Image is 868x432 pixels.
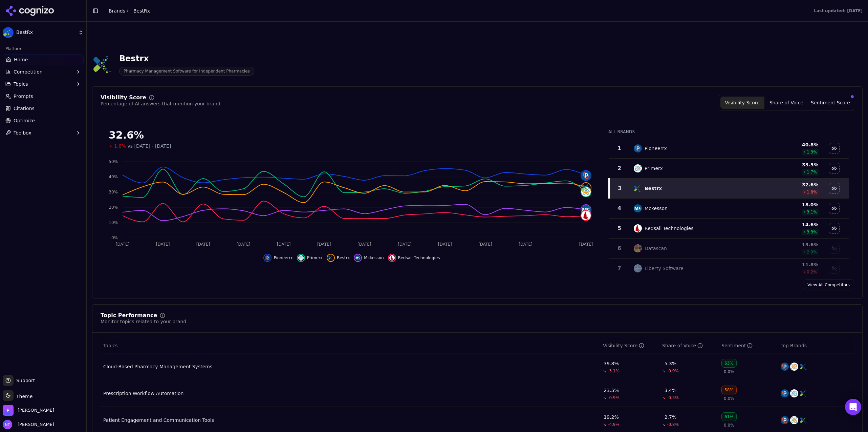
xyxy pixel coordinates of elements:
[781,342,807,349] span: Top Brands
[790,389,798,397] img: primerx
[604,387,619,394] div: 23.5%
[604,414,619,420] div: 19.2%
[14,81,28,87] span: Topics
[807,189,817,195] span: 1.8 %
[364,255,384,261] span: Mckesson
[764,97,808,109] button: Share of Voice
[109,129,595,141] div: 32.6%
[119,53,254,64] div: Bestrx
[109,174,118,179] tspan: 40%
[634,264,642,272] img: liberty software
[608,422,620,427] span: -4.9%
[14,56,28,63] span: Home
[603,342,644,349] div: Visibility Score
[755,221,818,228] div: 14.6 %
[604,360,619,367] div: 39.8%
[778,338,854,353] th: Top Brands
[14,105,35,112] span: Citations
[101,313,157,318] div: Topic Performance
[645,205,668,212] div: Mckesson
[609,139,849,159] tr: 1pioneerrxPioneerrx40.8%1.3%Hide pioneerrx data
[612,264,627,272] div: 7
[829,163,840,174] button: Hide primerx data
[634,184,642,192] img: bestrx
[581,205,591,214] img: mckesson
[3,91,84,102] a: Prompts
[807,149,817,155] span: 1.3 %
[829,243,840,254] button: Show datascan data
[581,211,591,220] img: redsail technologies
[265,255,270,261] img: pioneerrx
[3,103,84,114] a: Citations
[16,29,75,36] span: BestRx
[14,394,32,399] span: Theme
[790,363,798,371] img: primerx
[807,169,817,175] span: 1.7 %
[109,220,118,225] tspan: 10%
[3,115,84,126] a: Optimize
[3,27,14,38] img: BestRx
[103,363,212,370] a: Cloud-Based Pharmacy Management Systems
[111,235,118,240] tspan: 0%
[109,159,118,164] tspan: 50%
[755,181,818,188] div: 32.6 %
[263,254,292,262] button: Hide pioneerrx data
[103,342,118,349] span: Topics
[389,255,395,261] img: redsail technologies
[328,255,333,261] img: bestrx
[662,342,703,349] div: Share of Voice
[829,143,840,154] button: Hide pioneerrx data
[15,421,54,428] span: [PERSON_NAME]
[608,395,620,400] span: -0.9%
[800,363,808,371] img: bestrx
[665,387,677,394] div: 3.4%
[133,7,150,14] span: BestRx
[18,407,54,413] span: Perrill
[337,255,350,261] span: Bestrx
[603,368,606,374] span: ↘
[645,165,663,172] div: Primerx
[662,395,666,400] span: ↘
[101,318,186,325] div: Monitor topics related to your brand
[581,183,591,192] img: bestrx
[357,242,371,247] tspan: [DATE]
[109,190,118,194] tspan: 30%
[277,242,291,247] tspan: [DATE]
[800,389,808,397] img: bestrx
[645,245,667,252] div: Datascan
[109,8,125,14] a: Brands
[103,417,214,424] a: Patient Engagement and Communication Tools
[609,259,849,279] tr: 7liberty softwareLiberty Software11.8%0.2%Show liberty software data
[612,184,627,192] div: 3
[659,338,719,353] th: shareOfVoice
[720,97,764,109] button: Visibility Score
[800,416,808,424] img: bestrx
[634,224,642,232] img: redsail technologies
[3,66,84,77] button: Competition
[603,395,606,400] span: ↘
[519,242,533,247] tspan: [DATE]
[845,399,861,415] div: Open Intercom Messenger
[721,342,753,349] div: Sentiment
[755,141,818,148] div: 40.8 %
[755,201,818,208] div: 18.0 %
[781,363,789,371] img: pioneerrx
[608,368,620,374] span: -3.1%
[803,280,854,290] a: View All Competitors
[814,8,863,14] div: Last updated: [DATE]
[101,95,146,100] div: Visibility Score
[609,159,849,179] tr: 2primerxPrimerx33.5%1.7%Hide primerx data
[612,204,627,212] div: 4
[634,204,642,212] img: mckesson
[645,145,667,152] div: Pioneerrx
[603,422,606,427] span: ↘
[274,255,292,261] span: Pioneerrx
[609,199,849,219] tr: 4mckessonMckesson18.0%3.1%Hide mckesson data
[609,179,849,199] tr: 3bestrxBestrx32.6%1.8%Hide bestrx data
[829,263,840,274] button: Show liberty software data
[103,390,183,397] div: Prescription Workflow Automation
[667,395,679,400] span: -0.3%
[109,205,118,210] tspan: 20%
[116,242,130,247] tspan: [DATE]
